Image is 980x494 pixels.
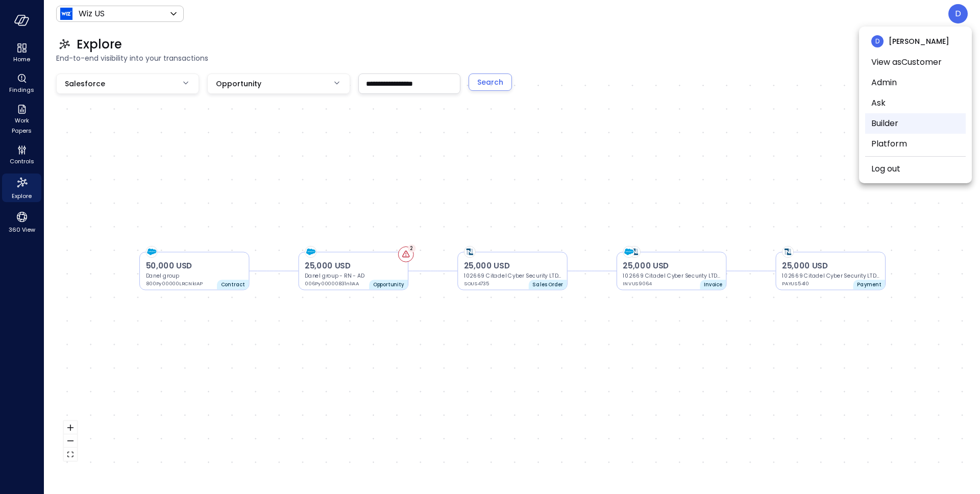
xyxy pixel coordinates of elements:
[865,134,966,154] li: Platform
[871,163,900,175] a: Log out
[865,93,966,113] li: Ask
[865,113,966,134] li: Builder
[871,35,884,47] div: D
[865,72,966,93] li: Admin
[865,52,966,72] li: View as Customer
[889,36,949,47] span: [PERSON_NAME]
